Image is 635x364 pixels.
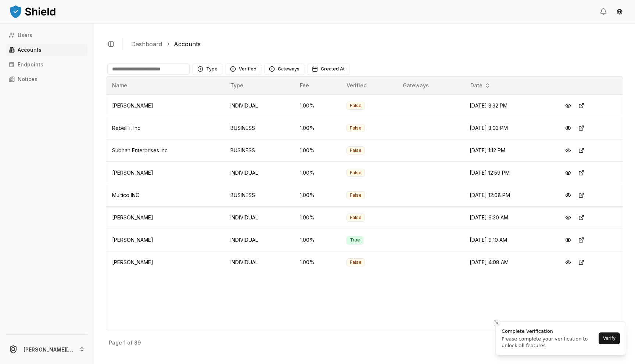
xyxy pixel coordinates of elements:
span: [PERSON_NAME] [112,259,153,265]
span: [DATE] 3:32 PM [470,102,507,109]
p: Page [109,340,122,345]
a: Accounts [174,40,201,48]
span: RebelFi, Inc. [112,125,141,131]
span: [DATE] 3:03 PM [470,125,508,131]
button: Type [193,63,222,75]
p: 1 [123,340,126,345]
button: Verified [225,63,261,75]
th: Name [106,77,225,94]
a: Notices [6,73,88,85]
p: Users [18,33,32,38]
td: INDIVIDUAL [225,229,294,251]
span: [DATE] 4:08 AM [470,259,509,265]
a: Endpoints [6,59,88,70]
div: Complete Verification [502,328,596,335]
button: Verify [599,332,620,344]
p: Notices [18,77,37,82]
p: Accounts [18,47,42,52]
span: 1.00 % [300,192,315,198]
span: [PERSON_NAME] [112,214,153,221]
button: [PERSON_NAME][EMAIL_ADDRESS][DOMAIN_NAME] [3,338,91,361]
td: BUSINESS [225,184,294,206]
span: Multico INC [112,192,139,198]
span: 1.00 % [300,147,315,153]
button: Date [467,80,494,91]
div: Please complete your verification to unlock all features [502,336,596,349]
td: INDIVIDUAL [225,206,294,229]
button: Created At [307,63,349,75]
td: BUSINESS [225,117,294,139]
span: [PERSON_NAME] [112,237,153,243]
td: INDIVIDUAL [225,251,294,273]
td: INDIVIDUAL [225,161,294,184]
th: Fee [294,77,341,94]
p: of [127,340,133,345]
span: [PERSON_NAME] [112,102,153,109]
span: [DATE] 9:30 AM [470,214,508,221]
img: ShieldPay Logo [9,4,57,19]
span: 1.00 % [300,102,315,109]
th: Verified [341,77,397,94]
th: Gateways [397,77,463,94]
span: 1.00 % [300,125,315,131]
span: 1.00 % [300,170,315,176]
span: 1.00 % [300,237,315,243]
td: BUSINESS [225,139,294,161]
span: 1.00 % [300,214,315,221]
span: [PERSON_NAME] [112,170,153,176]
a: Users [6,29,88,41]
p: Endpoints [18,62,43,67]
th: Type [225,77,294,94]
button: Gateways [264,63,304,75]
p: 89 [134,340,141,345]
span: Created At [321,66,345,72]
td: INDIVIDUAL [225,94,294,117]
span: [DATE] 12:08 PM [470,192,510,198]
span: Subhan Enterprises inc [112,147,168,153]
a: Accounts [6,44,88,56]
span: 1.00 % [300,259,315,265]
span: [DATE] 1:12 PM [470,147,505,153]
nav: breadcrumb [131,40,617,48]
span: [DATE] 12:59 PM [470,170,510,176]
span: [DATE] 9:10 AM [470,237,507,243]
a: Dashboard [131,40,162,48]
button: Close toast [493,319,501,327]
p: [PERSON_NAME][EMAIL_ADDRESS][DOMAIN_NAME] [24,346,73,353]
